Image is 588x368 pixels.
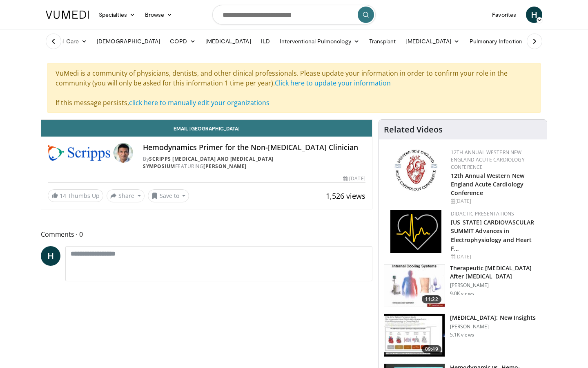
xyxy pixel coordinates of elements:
a: click here to manually edit your organizations [129,98,269,107]
div: [DATE] [343,175,365,182]
img: 1860aa7a-ba06-47e3-81a4-3dc728c2b4cf.png.150x105_q85_autocrop_double_scale_upscale_version-0.2.png [390,210,441,253]
a: [MEDICAL_DATA] [401,33,464,49]
a: H [41,246,60,266]
h4: Related Videos [384,125,443,135]
a: 09:49 [MEDICAL_DATA]: New Insights [PERSON_NAME] 5.1K views [384,314,542,357]
p: [PERSON_NAME] [450,323,536,330]
p: 5.1K views [450,332,474,338]
h4: Hemodynamics Primer for the Non-[MEDICAL_DATA] Clinician [143,143,365,152]
a: Scripps [MEDICAL_DATA] and [MEDICAL_DATA] Symposium [143,155,274,170]
div: [DATE] [451,253,540,260]
button: Share [107,189,145,202]
span: 11:22 [422,295,441,303]
h3: [MEDICAL_DATA]: New Insights [450,314,536,322]
a: Pulmonary Infection [465,33,535,49]
p: [PERSON_NAME] [450,282,542,289]
img: Scripps Cardiogenic Shock and Resuscitation Symposium [48,143,110,163]
a: [MEDICAL_DATA] [200,33,256,49]
a: Browse [140,7,178,23]
div: [DATE] [451,197,540,205]
span: 09:49 [422,345,441,353]
a: ILD [256,33,275,49]
a: 12th Annual Western New England Acute Cardiology Conference [451,172,524,197]
a: COPD [165,33,200,49]
img: 0954f259-7907-4053-a817-32a96463ecc8.png.150x105_q85_autocrop_double_scale_upscale_version-0.2.png [393,149,439,192]
a: H [526,7,542,23]
input: Search topics, interventions [212,5,376,25]
a: Click here to update your information [275,79,391,88]
span: 14 [60,192,66,200]
img: VuMedi Logo [46,11,89,19]
a: [US_STATE] CARDIOVASCULAR SUMMIT Advances in Electrophysiology and Heart F… [451,218,535,252]
a: Favorites [487,7,521,23]
video-js: Video Player [41,120,372,120]
img: 9075431d-0021-480f-941a-b0c30a1fd8ad.150x105_q85_crop-smart_upscale.jpg [384,314,445,357]
p: 9.0K views [450,290,474,297]
div: By FEATURING [143,155,365,170]
img: Avatar [114,143,133,163]
span: 1,526 views [326,191,365,201]
a: Interventional Pulmonology [275,33,364,49]
a: [DEMOGRAPHIC_DATA] [92,33,165,49]
a: 14 Thumbs Up [48,189,103,202]
div: Didactic Presentations [451,210,540,218]
a: Specialties [94,7,140,23]
a: Transplant [364,33,401,49]
a: 11:22 Therapeutic [MEDICAL_DATA] After [MEDICAL_DATA] [PERSON_NAME] 9.0K views [384,264,542,307]
a: 12th Annual Western New England Acute Cardiology Conference [451,149,525,171]
h3: Therapeutic [MEDICAL_DATA] After [MEDICAL_DATA] [450,264,542,280]
a: [PERSON_NAME] [203,163,247,170]
img: 243698_0002_1.png.150x105_q85_crop-smart_upscale.jpg [384,265,445,307]
a: Email [GEOGRAPHIC_DATA] [41,120,372,137]
button: Save to [148,189,189,202]
div: VuMedi is a community of physicians, dentists, and other clinical professionals. Please update yo... [47,63,541,113]
span: Comments 0 [41,229,372,240]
